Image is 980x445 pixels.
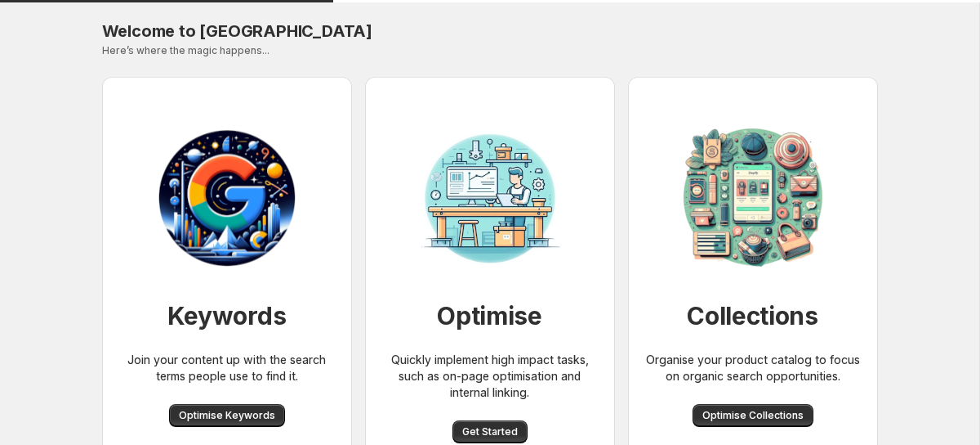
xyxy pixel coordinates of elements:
h1: Collections [687,299,818,332]
span: Get Started [462,425,518,438]
p: Organise your product catalog to focus on organic search opportunities. [641,352,865,384]
h1: Optimise [437,299,542,332]
p: Quickly implement high impact tasks, such as on-page optimisation and internal linking. [378,352,602,401]
span: Optimise Collections [702,409,804,422]
button: Get Started [452,420,528,443]
span: Optimise Keywords [179,409,275,422]
h1: Keywords [167,299,287,332]
img: Collection organisation for SEO [671,116,835,280]
button: Optimise Keywords [169,404,285,427]
button: Optimise Collections [693,404,813,427]
p: Here’s where the magic happens... [102,44,878,57]
img: Workbench for SEO [145,116,309,280]
p: Join your content up with the search terms people use to find it. [115,352,339,384]
span: Welcome to [GEOGRAPHIC_DATA] [102,21,372,41]
img: Workbench for SEO [408,116,572,280]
